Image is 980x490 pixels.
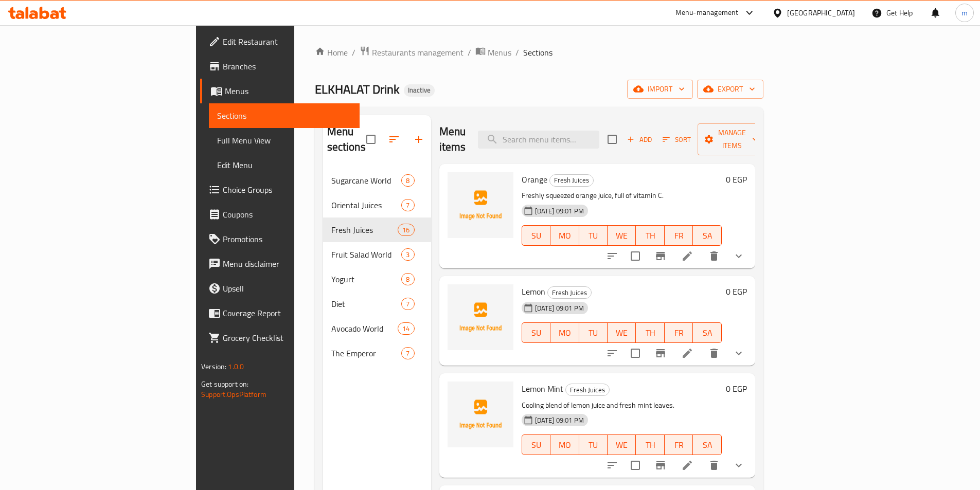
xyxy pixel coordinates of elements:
a: Edit menu item [681,250,693,262]
span: [DATE] 09:01 PM [531,303,588,313]
span: WE [612,438,632,452]
span: Full Menu View [217,134,351,147]
div: Fresh Juices [549,174,594,187]
nav: breadcrumb [315,46,763,59]
span: MO [555,438,575,452]
a: Sections [209,103,360,128]
span: TU [583,438,603,452]
p: Cooling blend of lemon juice and fresh mint leaves. [522,399,722,412]
span: TH [640,228,660,243]
a: Edit Menu [209,153,360,177]
button: Manage items [698,123,767,155]
button: FR [665,225,693,246]
a: Full Menu View [209,128,360,153]
input: search [478,131,599,149]
h6: 0 EGP [726,172,747,187]
span: Branches [223,60,351,72]
span: Promotions [223,233,351,245]
span: Add [626,134,653,146]
a: Grocery Checklist [200,325,360,350]
button: SU [522,225,550,246]
span: Select to update [625,245,646,267]
span: TU [583,228,603,243]
span: Lemon [522,284,545,299]
span: Sort sections [382,127,406,152]
span: Sort [663,134,691,146]
a: Restaurants management [360,46,464,59]
span: SU [526,438,546,452]
a: Upsell [200,276,360,301]
button: show more [726,341,751,366]
div: items [401,347,414,359]
span: WE [612,228,632,243]
div: Oriental Juices7 [323,193,431,217]
button: delete [702,244,726,268]
span: Menu disclaimer [223,258,351,270]
span: Sugarcane World [331,174,402,187]
button: MO [550,322,579,343]
a: Branches [200,54,360,79]
span: Fruit Salad World [331,248,402,261]
button: export [697,80,763,99]
div: Sugarcane World8 [323,168,431,193]
li: / [515,46,519,59]
li: / [468,46,471,59]
img: Orange [448,172,513,238]
button: Branch-specific-item [648,244,673,268]
button: show more [726,453,751,478]
span: m [961,7,968,19]
span: Upsell [223,282,351,295]
div: Fruit Salad World3 [323,242,431,267]
button: Sort [660,132,693,148]
span: Choice Groups [223,184,351,196]
span: WE [612,325,632,340]
span: Coverage Report [223,307,351,319]
button: SA [693,322,721,343]
h2: Menu items [439,124,466,155]
span: MO [555,228,575,243]
a: Coupons [200,202,360,227]
div: items [401,248,414,261]
img: Lemon Mint [448,382,513,447]
span: Grocery Checklist [223,332,351,344]
button: delete [702,453,726,478]
div: Fresh Juices [547,286,592,299]
button: WE [608,225,636,246]
span: FR [669,325,689,340]
button: SA [693,434,721,455]
span: Add item [623,132,656,148]
button: show more [726,244,751,268]
span: 3 [402,250,414,260]
div: Inactive [404,84,435,97]
button: TU [579,225,608,246]
span: Edit Restaurant [223,35,351,48]
span: Lemon Mint [522,381,563,396]
span: Orange [522,172,547,187]
span: [DATE] 09:01 PM [531,415,588,425]
span: Oriental Juices [331,199,402,211]
span: TH [640,438,660,452]
span: Select to update [625,342,646,364]
div: Diet [331,298,402,310]
button: sort-choices [600,341,625,366]
span: Select section [601,129,623,150]
a: Menu disclaimer [200,251,360,276]
div: Yogurt8 [323,267,431,292]
span: ELKHALAT Drink [315,78,400,101]
div: items [401,174,414,187]
svg: Show Choices [733,459,745,471]
span: Coupons [223,208,351,221]
button: TU [579,322,608,343]
span: Inactive [404,86,435,95]
button: SU [522,322,550,343]
svg: Show Choices [733,250,745,262]
span: Fresh Juices [548,287,591,299]
a: Support.OpsPlatform [201,388,266,401]
span: SU [526,228,546,243]
span: Menus [488,46,511,59]
a: Edit menu item [681,459,693,471]
span: 8 [402,275,414,284]
span: Avocado World [331,322,398,335]
h6: 0 EGP [726,284,747,299]
button: import [627,80,693,99]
